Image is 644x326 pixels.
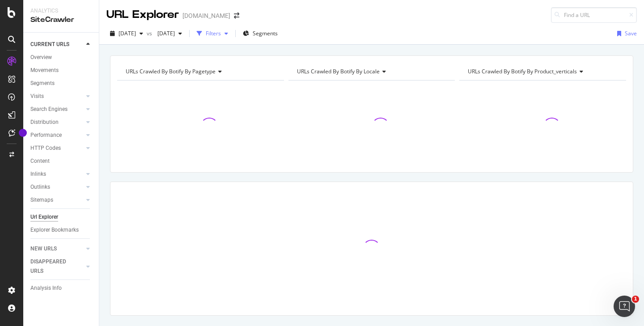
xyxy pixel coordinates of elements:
[30,92,84,101] a: Visits
[30,182,50,192] div: Outlinks
[551,7,637,23] input: Find a URL
[234,13,239,19] div: arrow-right-arrow-left
[30,169,46,179] div: Inlinks
[30,195,53,205] div: Sitemaps
[126,68,216,75] span: URLs Crawled By Botify By pagetype
[632,296,639,303] span: 1
[30,131,62,140] div: Performance
[30,40,69,49] div: CURRENT URLS
[30,182,84,192] a: Outlinks
[206,30,221,37] div: Filters
[30,144,84,153] a: HTTP Codes
[614,26,637,41] button: Save
[30,195,84,205] a: Sitemaps
[30,79,55,88] div: Segments
[30,118,59,127] div: Distribution
[30,157,93,166] a: Content
[30,7,92,15] div: Analytics
[119,30,136,37] span: 2025 Sep. 14th
[30,105,84,114] a: Search Engines
[30,284,62,293] div: Analysis Info
[30,131,84,140] a: Performance
[147,30,154,37] span: vs
[468,68,577,75] span: URLs Crawled By Botify By product_verticals
[30,157,50,166] div: Content
[106,26,147,41] button: [DATE]
[30,212,93,222] a: Url Explorer
[30,244,57,254] div: NEW URLS
[154,30,175,37] span: 2025 Jul. 13th
[182,11,230,20] div: [DOMAIN_NAME]
[30,244,84,254] a: NEW URLS
[30,53,93,62] a: Overview
[30,212,58,222] div: Url Explorer
[295,64,447,79] h4: URLs Crawled By Botify By locale
[30,257,76,276] div: DISAPPEARED URLS
[30,105,68,114] div: Search Engines
[30,40,84,49] a: CURRENT URLS
[30,79,93,88] a: Segments
[30,284,93,293] a: Analysis Info
[30,225,93,235] a: Explorer Bookmarks
[19,129,27,137] div: Tooltip anchor
[106,7,179,22] div: URL Explorer
[297,68,380,75] span: URLs Crawled By Botify By locale
[614,296,635,317] iframe: Intercom live chat
[193,26,232,41] button: Filters
[30,66,93,75] a: Movements
[625,30,637,37] div: Save
[30,257,84,276] a: DISAPPEARED URLS
[466,64,618,79] h4: URLs Crawled By Botify By product_verticals
[30,169,84,179] a: Inlinks
[30,53,52,62] div: Overview
[154,26,186,41] button: [DATE]
[30,66,59,75] div: Movements
[30,144,61,153] div: HTTP Codes
[30,225,79,235] div: Explorer Bookmarks
[124,64,276,79] h4: URLs Crawled By Botify By pagetype
[239,26,281,41] button: Segments
[30,15,92,25] div: SiteCrawler
[253,30,278,37] span: Segments
[30,92,44,101] div: Visits
[30,118,84,127] a: Distribution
